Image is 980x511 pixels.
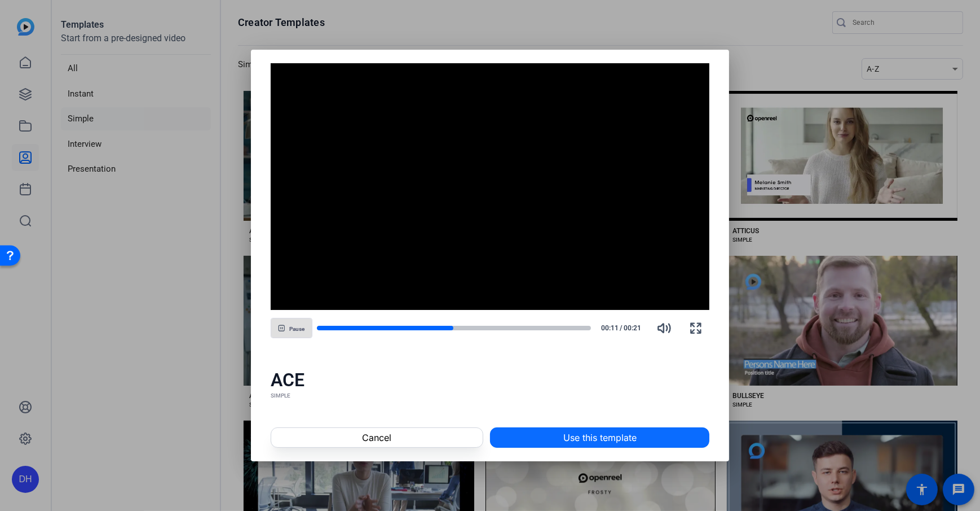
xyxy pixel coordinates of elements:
button: Fullscreen [682,315,709,342]
span: Cancel [362,431,391,444]
button: Use this template [490,427,709,448]
button: Cancel [271,427,483,448]
button: Mute [651,315,678,342]
span: 00:21 [624,323,647,333]
span: 00:11 [595,323,619,333]
div: / [595,323,646,333]
div: ACE [271,369,710,391]
button: Pause [271,318,312,338]
div: SIMPLE [271,391,710,400]
div: Video Player [271,63,710,311]
span: Pause [289,326,304,333]
span: Use this template [563,431,637,444]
